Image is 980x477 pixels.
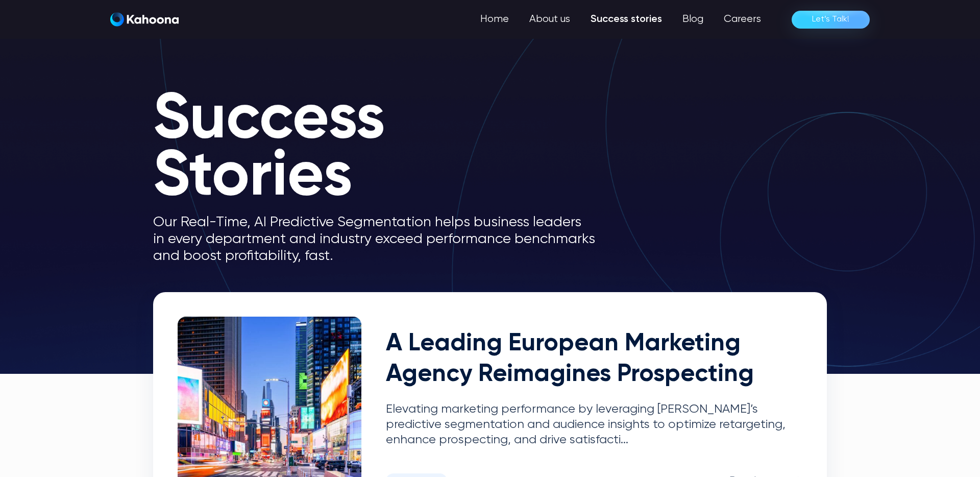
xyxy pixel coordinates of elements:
[110,12,179,27] img: Kahoona logo white
[519,9,580,30] a: About us
[672,9,714,30] a: Blog
[470,9,519,30] a: Home
[812,11,849,28] div: Let’s Talk!
[153,214,612,265] p: Our Real-Time, AI Predictive Segmentation helps business leaders in every department and industry...
[792,11,870,29] a: Let’s Talk!
[580,9,672,30] a: Success stories
[110,12,179,27] a: home
[714,9,771,30] a: Careers
[153,92,612,206] h1: Success Stories
[386,329,802,390] h2: A Leading European Marketing Agency Reimagines Prospecting
[386,402,802,447] p: Elevating marketing performance by leveraging [PERSON_NAME]’s predictive segmentation and audienc...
